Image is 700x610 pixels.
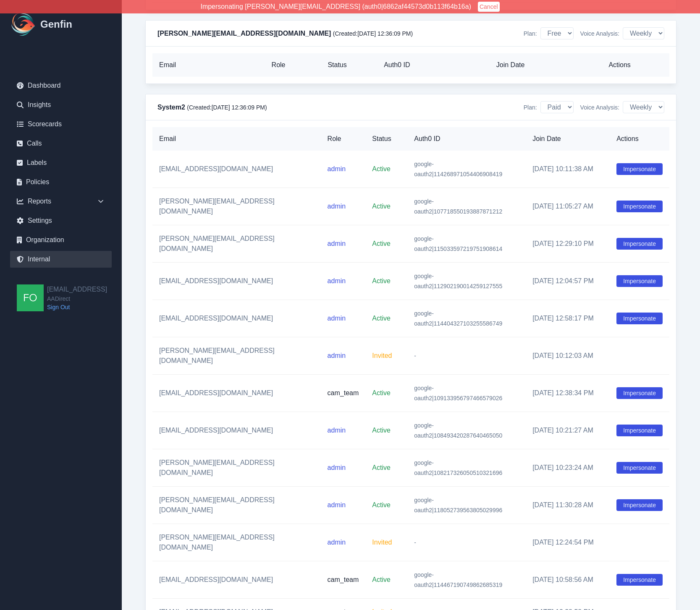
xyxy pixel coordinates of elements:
span: Active [372,427,391,434]
a: Scorecards [10,116,112,133]
span: cam_team [328,389,359,396]
img: founders@genfin.ai [17,284,44,311]
th: Join Date [526,127,610,151]
h4: System2 [157,102,267,112]
span: google-oauth2|115033597219751908614 [414,235,502,252]
span: - [414,539,416,546]
span: google-oauth2|107718550193887871212 [414,198,502,215]
th: Email [152,127,321,151]
th: Email [152,53,265,77]
button: Impersonate [616,387,663,399]
span: admin [328,464,346,471]
td: [DATE] 10:11:38 AM [526,151,610,188]
button: Impersonate [616,425,663,436]
span: google-oauth2|114404327103255586749 [414,310,502,327]
span: admin [328,501,346,508]
span: google-oauth2|109133956797466579026 [414,385,502,401]
th: Status [321,53,377,77]
td: [EMAIL_ADDRESS][DOMAIN_NAME] [152,300,321,337]
td: [EMAIL_ADDRESS][DOMAIN_NAME] [152,412,321,449]
a: Settings [10,212,112,229]
button: Impersonate [616,499,663,511]
td: [PERSON_NAME][EMAIL_ADDRESS][DOMAIN_NAME] [152,449,321,487]
span: Voice Analysis: [580,29,619,38]
button: Cancel [478,2,500,12]
a: Insights [10,96,112,113]
button: Impersonate [616,574,663,586]
span: admin [328,277,346,284]
h1: Genfin [40,18,72,31]
span: google-oauth2|114268971054406908419 [414,161,502,177]
span: Active [372,501,391,508]
span: Active [372,240,391,247]
th: Actions [610,127,669,151]
td: [PERSON_NAME][EMAIL_ADDRESS][DOMAIN_NAME] [152,188,321,225]
td: [DATE] 12:24:54 PM [526,524,610,561]
span: google-oauth2|108493420287640465050 [414,422,502,439]
td: [EMAIL_ADDRESS][DOMAIN_NAME] [152,561,321,599]
span: Plan: [524,103,537,112]
span: Active [372,315,391,322]
th: Auth0 ID [377,53,490,77]
a: Labels [10,154,112,171]
span: Invited [372,352,392,359]
a: Internal [10,251,112,268]
span: Active [372,277,391,284]
button: Impersonate [616,163,663,175]
td: [DATE] 10:58:56 AM [526,561,610,599]
span: Invited [372,539,392,546]
td: [EMAIL_ADDRESS][DOMAIN_NAME] [152,263,321,300]
span: google-oauth2|112902190014259127555 [414,273,502,289]
td: [DATE] 12:58:17 PM [526,300,610,337]
td: [EMAIL_ADDRESS][DOMAIN_NAME] [152,151,321,188]
span: admin [328,203,346,210]
span: Active [372,389,391,396]
span: admin [328,427,346,434]
span: google-oauth2|108217326050510321696 [414,459,502,476]
div: Reports [10,193,112,210]
td: [PERSON_NAME][EMAIL_ADDRESS][DOMAIN_NAME] [152,487,321,524]
span: admin [328,165,346,172]
td: [PERSON_NAME][EMAIL_ADDRESS][DOMAIN_NAME] [152,225,321,263]
td: [PERSON_NAME][EMAIL_ADDRESS][DOMAIN_NAME] [152,337,321,375]
img: Logo [10,11,37,38]
td: [DATE] 10:23:24 AM [526,449,610,487]
td: [DATE] 10:12:03 AM [526,337,610,375]
span: admin [328,240,346,247]
th: Auth0 ID [407,127,526,151]
h4: [PERSON_NAME][EMAIL_ADDRESS][DOMAIN_NAME] [157,29,413,39]
th: Actions [602,53,669,77]
span: Plan: [524,29,537,38]
th: Join Date [490,53,602,77]
span: AADirect [47,295,107,303]
span: Active [372,203,391,210]
span: Active [372,576,391,583]
button: Impersonate [616,275,663,287]
a: Dashboard [10,77,112,94]
span: (Created: [DATE] 12:36:09 PM ) [187,104,267,111]
span: google-oauth2|118052739563805029996 [414,497,502,514]
span: Active [372,165,391,172]
td: [DATE] 12:04:57 PM [526,263,610,300]
th: Status [365,127,407,151]
button: Impersonate [616,313,663,324]
span: admin [328,315,346,322]
td: [PERSON_NAME][EMAIL_ADDRESS][DOMAIN_NAME] [152,524,321,561]
a: Policies [10,174,112,190]
th: Role [321,127,366,151]
h2: [EMAIL_ADDRESS] [47,284,107,295]
td: [DATE] 11:05:27 AM [526,188,610,225]
span: Voice Analysis: [580,103,619,112]
td: [DATE] 11:30:28 AM [526,487,610,524]
span: google-oauth2|114467190749862685319 [414,571,502,588]
td: [DATE] 10:21:27 AM [526,412,610,449]
a: Calls [10,135,112,152]
td: [DATE] 12:38:34 PM [526,375,610,412]
td: [DATE] 12:29:10 PM [526,225,610,263]
span: admin [328,539,346,546]
td: [EMAIL_ADDRESS][DOMAIN_NAME] [152,375,321,412]
a: Sign Out [47,303,107,311]
span: Active [372,464,391,471]
button: Impersonate [616,462,663,474]
button: Impersonate [616,201,663,212]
